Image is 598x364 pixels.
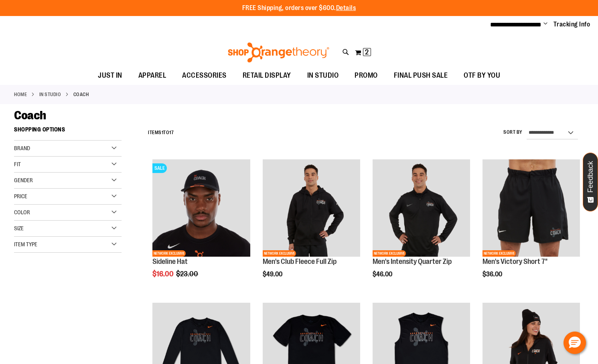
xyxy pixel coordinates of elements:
[14,241,37,247] span: Item Type
[169,130,174,135] span: 17
[482,271,503,278] span: $36.00
[583,153,598,211] button: Feedback - Show survey
[263,159,360,258] a: OTF Mens Coach FA23 Club Fleece Full Zip - Black primary imageNETWORK EXCLUSIVE
[307,66,339,84] span: IN STUDIO
[386,66,456,85] a: FINAL PUSH SALE
[482,159,580,258] a: OTF Mens Coach FA23 Victory Short - Black primary imageNETWORK EXCLUSIVE
[162,130,164,135] span: 1
[14,225,24,231] span: Size
[174,66,235,85] a: ACCESSORIES
[464,66,500,84] span: OTF BY YOU
[152,159,250,257] img: Sideline Hat primary image
[148,155,254,298] div: product
[14,161,21,167] span: Fit
[235,66,299,85] a: RETAIL DISPLAY
[130,66,174,85] a: APPAREL
[456,66,508,85] a: OTF BY YOU
[263,250,296,257] span: NETWORK EXCLUSIVE
[14,177,33,183] span: Gender
[482,257,547,265] a: Men's Victory Short 7"
[14,123,122,141] strong: Shopping Options
[152,250,186,257] span: NETWORK EXCLUSIVE
[263,271,284,278] span: $49.00
[299,66,347,84] a: IN STUDIO
[259,155,364,298] div: product
[152,257,188,265] a: Sideline Hat
[227,42,330,62] img: Shop Orangetheory
[152,270,175,278] span: $16.00
[242,4,356,13] p: FREE Shipping, orders over $600.
[14,193,27,199] span: Price
[14,91,27,98] a: Home
[564,332,586,354] button: Hello, have a question? Let’s chat.
[148,127,174,139] h2: Items to
[365,48,369,56] span: 2
[336,4,356,12] a: Details
[182,66,227,84] span: ACCESSORIES
[152,163,167,173] span: SALE
[373,159,470,258] a: OTF Mens Coach FA23 Intensity Quarter Zip - Black primary imageNETWORK EXCLUSIVE
[243,66,291,84] span: RETAIL DISPLAY
[138,66,166,84] span: APPAREL
[553,20,590,29] a: Tracking Info
[543,20,547,28] button: Account menu
[347,66,386,85] a: PROMO
[478,155,584,298] div: product
[373,159,470,257] img: OTF Mens Coach FA23 Intensity Quarter Zip - Black primary image
[482,250,516,257] span: NETWORK EXCLUSIVE
[176,270,199,278] span: $23.00
[14,145,30,151] span: Brand
[14,109,46,122] span: Coach
[73,91,89,98] strong: Coach
[263,159,360,257] img: OTF Mens Coach FA23 Club Fleece Full Zip - Black primary image
[263,257,337,265] a: Men's Club Fleece Full Zip
[587,161,594,193] span: Feedback
[482,159,580,257] img: OTF Mens Coach FA23 Victory Short - Black primary image
[503,129,523,136] label: Sort By
[98,66,122,84] span: JUST IN
[373,250,406,257] span: NETWORK EXCLUSIVE
[369,155,474,298] div: product
[90,66,130,85] a: JUST IN
[14,209,30,215] span: Color
[355,66,378,84] span: PROMO
[39,91,61,98] a: IN STUDIO
[152,159,250,258] a: Sideline Hat primary imageSALENETWORK EXCLUSIVE
[373,271,393,278] span: $46.00
[394,66,448,84] span: FINAL PUSH SALE
[373,257,452,265] a: Men's Intensity Quarter Zip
